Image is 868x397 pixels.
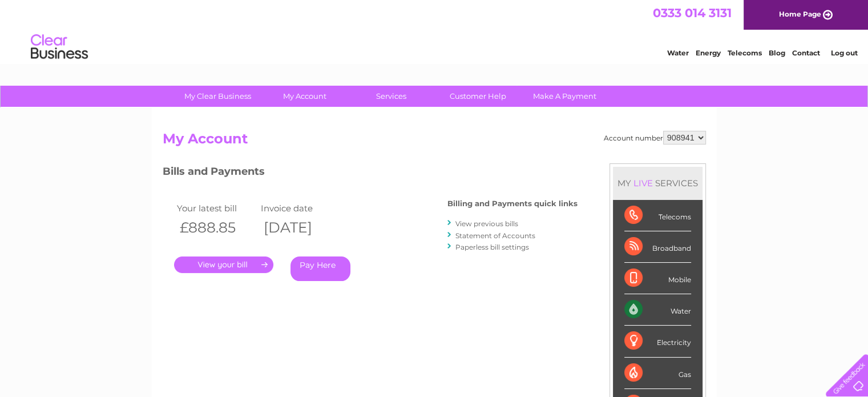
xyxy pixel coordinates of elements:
div: Account number [604,131,706,145]
td: Invoice date [258,200,342,216]
a: Pay Here [290,256,350,281]
th: [DATE] [258,216,342,239]
div: Water [624,294,691,326]
td: Your latest bill [174,200,259,216]
div: Gas [624,358,691,389]
div: MY SERVICES [613,167,703,199]
h2: My Account [163,131,706,153]
a: My Account [257,86,352,107]
div: Telecoms [624,200,691,231]
img: logo.png [30,30,88,65]
div: Mobile [624,263,691,294]
a: Contact [792,49,820,57]
a: Make A Payment [518,86,612,107]
h4: Billing and Payments quick links [447,199,578,208]
a: My Clear Business [171,86,265,107]
a: Water [667,49,689,57]
th: £888.85 [174,216,259,239]
h3: Bills and Payments [163,163,578,183]
a: Log out [830,49,857,57]
div: Electricity [624,326,691,357]
a: Energy [696,49,721,57]
a: Customer Help [431,86,525,107]
div: LIVE [631,178,655,189]
a: Paperless bill settings [455,243,529,251]
a: . [174,256,273,273]
a: Statement of Accounts [455,231,535,240]
a: View previous bills [455,219,518,228]
a: Services [344,86,438,107]
div: Clear Business is a trading name of Verastar Limited (registered in [GEOGRAPHIC_DATA] No. 3667643... [165,6,704,55]
div: Broadband [624,231,691,263]
a: 0333 014 3131 [653,6,732,20]
a: Telecoms [728,49,762,57]
a: Blog [769,49,785,57]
